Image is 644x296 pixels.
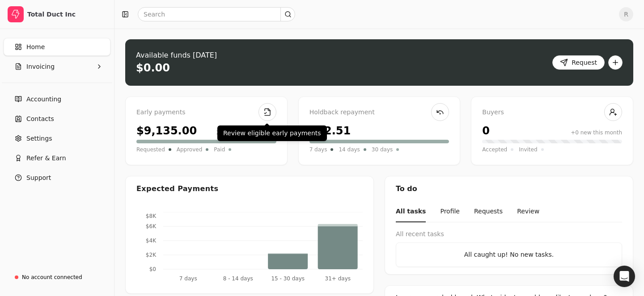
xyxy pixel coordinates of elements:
[4,38,110,56] a: Home
[4,129,110,147] a: Settings
[517,201,539,222] button: Review
[474,201,503,222] button: Requests
[4,58,110,75] button: Invoicing
[136,108,276,117] div: Early payments
[146,213,157,219] tspan: $8K
[440,201,460,222] button: Profile
[519,145,537,154] span: Invited
[482,108,622,117] div: Buyers
[396,229,622,239] div: All recent tasks
[271,275,305,282] tspan: 15 - 30 days
[385,176,633,201] div: To do
[552,55,605,70] button: Request
[339,145,360,154] span: 14 days
[26,42,45,52] span: Home
[214,145,225,154] span: Paid
[179,275,197,282] tspan: 7 days
[619,7,633,21] button: R
[26,62,55,71] span: Invoicing
[309,123,351,139] div: $42.51
[4,269,110,285] a: No account connected
[482,145,507,154] span: Accepted
[138,7,295,21] input: Search
[216,129,276,137] div: 200% from last month
[177,145,203,154] span: Approved
[146,223,157,229] tspan: $6K
[614,266,635,287] div: Open Intercom Messenger
[146,252,157,258] tspan: $2K
[146,238,157,244] tspan: $4K
[26,173,51,183] span: Support
[136,50,217,61] div: Available funds [DATE]
[26,114,54,124] span: Contacts
[149,266,156,272] tspan: $0
[309,108,449,117] div: Holdback repayment
[403,250,614,259] div: All caught up! No new tasks.
[4,149,110,167] button: Refer & Earn
[26,95,61,104] span: Accounting
[136,183,218,194] div: Expected Payments
[372,145,393,154] span: 30 days
[396,201,426,222] button: All tasks
[136,123,197,139] div: $9,135.00
[27,10,106,19] div: Total Duct Inc
[26,134,52,143] span: Settings
[223,129,321,138] p: Review eligible early payments
[136,61,170,75] div: $0.00
[309,145,327,154] span: 7 days
[136,145,165,154] span: Requested
[571,129,622,137] div: +0 new this month
[223,275,253,282] tspan: 8 - 14 days
[325,275,351,282] tspan: 31+ days
[4,90,110,108] a: Accounting
[4,169,110,187] button: Support
[4,110,110,128] a: Contacts
[26,154,66,163] span: Refer & Earn
[482,123,490,139] div: 0
[22,273,82,281] div: No account connected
